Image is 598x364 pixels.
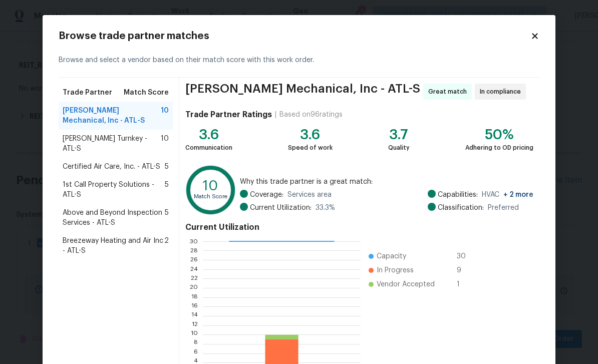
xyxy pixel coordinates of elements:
[190,247,198,253] text: 28
[279,110,343,120] div: Based on 96 ratings
[457,279,473,289] span: 1
[457,265,473,275] span: 9
[63,236,164,256] span: Breezeway Heating and Air Inc - ATL-S
[63,134,161,154] span: [PERSON_NAME] Turnkey - ATL-S
[185,143,232,153] div: Communication
[316,203,335,213] span: 33.3 %
[288,130,333,140] div: 3.6
[124,88,169,98] span: Match Score
[288,143,333,153] div: Speed of work
[287,190,332,200] span: Services area
[63,88,112,98] span: Trade Partner
[388,130,410,140] div: 3.7
[377,279,435,289] span: Vendor Accepted
[377,251,406,261] span: Capacity
[482,190,533,200] span: HVAC
[203,179,218,193] text: 10
[377,265,414,275] span: In Progress
[165,162,169,172] span: 5
[191,313,198,319] text: 14
[438,190,478,200] span: Capabilities:
[185,84,420,100] span: [PERSON_NAME] Mechanical, Inc - ATL-S
[428,87,471,97] span: Great match
[388,143,410,153] div: Quality
[190,238,198,244] text: 30
[480,87,525,97] span: In compliance
[438,203,484,213] span: Classification:
[161,134,169,154] span: 10
[63,162,160,172] span: Certified Air Care, Inc. - ATL-S
[192,322,198,328] text: 12
[488,203,519,213] span: Preferred
[165,180,169,200] span: 5
[185,130,232,140] div: 3.6
[59,43,539,78] div: Browse and select a vendor based on their match score with this work order.
[191,331,198,337] text: 10
[185,222,533,232] h4: Current Utilization
[272,110,279,120] div: |
[59,31,530,41] h2: Browse trade partner matches
[165,208,169,228] span: 5
[503,191,533,198] span: + 2 more
[194,194,227,199] text: Match Score
[250,190,283,200] span: Coverage:
[164,236,169,256] span: 2
[465,143,533,153] div: Adhering to OD pricing
[191,303,198,309] text: 16
[190,257,198,263] text: 26
[240,177,533,187] span: Why this trade partner is a great match:
[457,251,473,261] span: 30
[63,208,165,228] span: Above and Beyond Inspection Services - ATL-S
[190,266,198,272] text: 24
[161,106,169,126] span: 10
[191,294,198,300] text: 18
[185,110,272,120] h4: Trade Partner Ratings
[465,130,533,140] div: 50%
[250,203,312,213] span: Current Utilization:
[191,275,198,281] text: 22
[63,106,161,126] span: [PERSON_NAME] Mechanical, Inc - ATL-S
[190,285,198,291] text: 20
[194,341,198,347] text: 8
[63,180,165,200] span: 1st Call Property Solutions - ATL-S
[194,350,198,356] text: 6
